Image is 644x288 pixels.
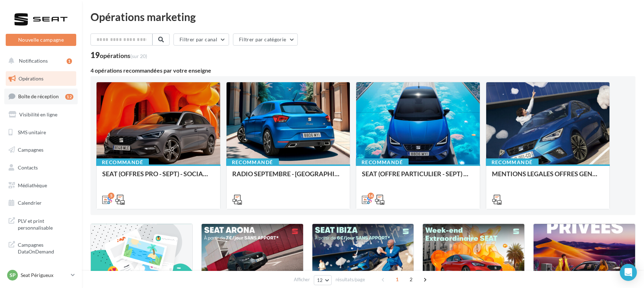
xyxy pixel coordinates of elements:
[336,276,365,283] span: résultats/page
[90,68,635,73] div: 4 opérations recommandées par votre enseigne
[6,268,76,282] a: SP Seat Périgueux
[4,195,78,210] a: Calendrier
[314,275,332,285] button: 12
[18,240,73,255] span: Campagnes DataOnDemand
[18,216,73,231] span: PLV et print personnalisable
[356,158,409,166] div: Recommandé
[486,158,539,166] div: Recommandé
[4,160,78,175] a: Contacts
[108,193,114,199] div: 5
[65,94,73,100] div: 12
[4,125,78,140] a: SMS unitaire
[4,178,78,193] a: Médiathèque
[90,51,147,59] div: 19
[18,164,38,171] span: Contacts
[4,237,78,258] a: Campagnes DataOnDemand
[368,193,374,199] div: 16
[4,89,78,104] a: Boîte de réception12
[405,274,417,285] span: 2
[391,274,403,285] span: 1
[226,158,279,166] div: Recommandé
[102,170,214,184] div: SEAT (OFFRES PRO - SEPT) - SOCIAL MEDIA
[19,75,43,82] span: Opérations
[294,276,310,283] span: Afficher
[620,264,637,281] div: Open Intercom Messenger
[492,170,604,184] div: MENTIONS LEGALES OFFRES GENERIQUES PRESSE 2025
[18,129,46,135] span: SMS unitaire
[96,158,149,166] div: Recommandé
[10,272,16,279] span: SP
[18,147,43,153] span: Campagnes
[67,58,72,64] div: 1
[4,142,78,157] a: Campagnes
[4,213,78,234] a: PLV et print personnalisable
[233,33,298,46] button: Filtrer par catégorie
[90,11,635,22] div: Opérations marketing
[130,53,147,59] span: (sur 20)
[173,33,229,46] button: Filtrer par canal
[19,111,57,117] span: Visibilité en ligne
[6,34,76,46] button: Nouvelle campagne
[18,200,42,206] span: Calendrier
[4,53,75,68] button: Notifications 1
[317,277,323,283] span: 12
[4,71,78,86] a: Opérations
[100,52,147,59] div: opérations
[362,170,474,184] div: SEAT (OFFRE PARTICULIER - SEPT) - SOCIAL MEDIA
[4,107,78,122] a: Visibilité en ligne
[232,170,344,184] div: RADIO SEPTEMBRE - [GEOGRAPHIC_DATA] 6€/Jour + Week-end extraordinaire
[19,58,48,64] span: Notifications
[21,272,68,279] p: Seat Périgueux
[18,93,59,99] span: Boîte de réception
[18,182,47,188] span: Médiathèque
